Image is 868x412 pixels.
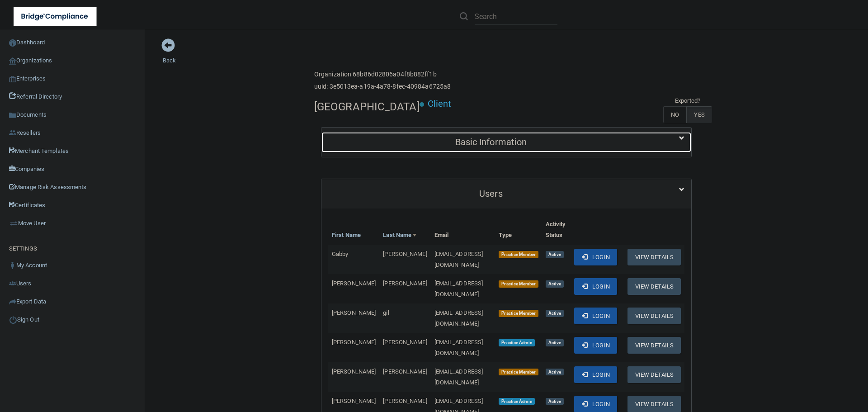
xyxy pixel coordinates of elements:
span: [PERSON_NAME] [332,368,376,375]
td: Exported? [663,95,712,106]
a: First Name [332,230,361,241]
button: View Details [627,366,681,383]
button: View Details [627,337,681,354]
h5: Basic Information [328,137,654,147]
span: [EMAIL_ADDRESS][DOMAIN_NAME] [434,339,483,356]
h4: [GEOGRAPHIC_DATA] [314,101,420,113]
span: [PERSON_NAME] [383,368,427,375]
th: Activity Status [542,215,571,245]
span: Gabby [332,251,349,257]
button: View Details [627,308,681,324]
span: Active [546,280,564,288]
a: Users [328,184,684,204]
th: Type [495,215,542,245]
button: Login [574,366,617,383]
img: ic_power_dark.7ecde6b1.png [9,316,17,324]
span: Practice Member [499,251,538,258]
img: icon-documents.8dae5593.png [9,112,16,119]
img: bridge_compliance_login_screen.278c3ca4.svg [14,7,97,26]
input: Search [475,8,557,25]
img: briefcase.64adab9b.png [9,219,18,228]
button: View Details [627,278,681,295]
a: Basic Information [328,132,684,152]
button: Login [574,308,617,324]
a: Back [163,46,176,64]
img: organization-icon.f8decf85.png [9,57,16,65]
span: Active [546,339,564,346]
img: icon-export.b9366987.png [9,298,16,305]
img: icon-users.e205127d.png [9,280,16,287]
span: Practice Admin [499,339,534,346]
button: Login [574,249,617,265]
span: gil [383,309,389,316]
span: [EMAIL_ADDRESS][DOMAIN_NAME] [434,251,483,268]
span: Active [546,251,564,258]
img: ic_dashboard_dark.d01f4a41.png [9,39,16,47]
span: Active [546,369,564,376]
span: [PERSON_NAME] [383,251,427,257]
button: Login [574,278,617,295]
span: Practice Admin [499,398,534,405]
p: Client [428,95,452,112]
button: View Details [627,249,681,265]
span: [EMAIL_ADDRESS][DOMAIN_NAME] [434,368,483,386]
img: ic_reseller.de258add.png [9,129,16,137]
img: ic_user_dark.df1a06c3.png [9,262,16,269]
h6: uuid: 3e5013ea-a19a-4a78-8fec-40984a6725a8 [314,83,451,90]
img: ic-search.3b580494.png [460,12,468,20]
span: Practice Member [499,369,538,376]
span: Active [546,310,564,317]
span: [PERSON_NAME] [332,309,376,316]
label: NO [663,106,686,123]
img: enterprise.0d942306.png [9,76,16,82]
span: [PERSON_NAME] [332,339,376,346]
h5: Users [328,189,654,199]
span: [PERSON_NAME] [383,280,427,287]
button: Login [574,337,617,354]
span: [EMAIL_ADDRESS][DOMAIN_NAME] [434,309,483,327]
a: Last Name [383,230,416,241]
span: Active [546,398,564,405]
span: Practice Member [499,310,538,317]
h6: Organization 68b86d02806a04f8b882ff1b [314,71,451,78]
span: [PERSON_NAME] [383,398,427,404]
label: SETTINGS [9,243,37,254]
span: [PERSON_NAME] [332,398,376,404]
span: [EMAIL_ADDRESS][DOMAIN_NAME] [434,280,483,298]
th: Email [431,215,495,245]
label: YES [686,106,712,123]
span: Practice Member [499,280,538,288]
span: [PERSON_NAME] [332,280,376,287]
span: [PERSON_NAME] [383,339,427,346]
